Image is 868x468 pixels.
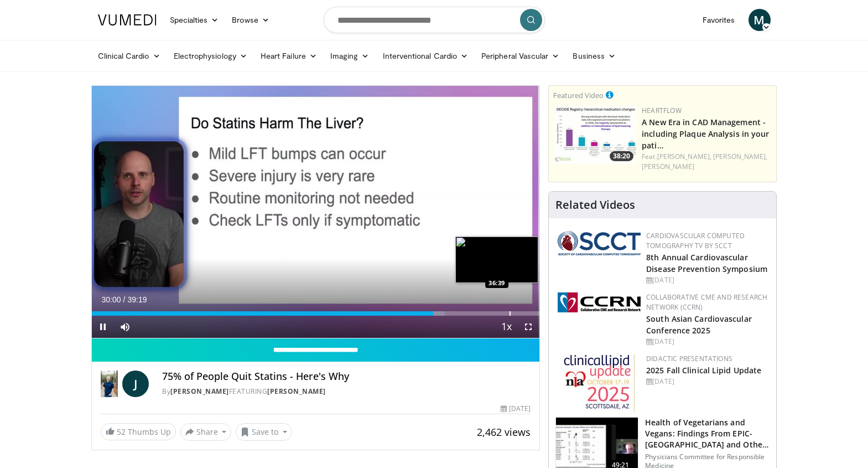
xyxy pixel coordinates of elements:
[646,354,767,364] div: Didactic Presentations
[646,231,745,250] a: Cardiovascular Computed Tomography TV by SCCT
[102,295,121,304] span: 30:00
[101,371,118,397] img: Dr. Jordan Rennicke
[517,316,539,338] button: Fullscreen
[114,316,136,338] button: Mute
[713,152,767,161] a: [PERSON_NAME],
[501,404,531,414] div: [DATE]
[92,86,540,338] video-js: Video Player
[642,106,682,115] a: Heartflow
[645,417,770,450] h3: Health of Vegetarians and Vegans: Findings From EPIC-[GEOGRAPHIC_DATA] and Othe…
[646,252,767,274] a: 8th Annual Cardiovascular Disease Prevention Symposium
[455,236,538,283] img: image.jpeg
[91,45,167,67] a: Clinical Cardio
[553,90,604,100] small: Featured Video
[122,371,149,397] a: J
[123,295,126,304] span: /
[696,9,742,31] a: Favorites
[558,292,641,312] img: a04ee3ba-8487-4636-b0fb-5e8d268f3737.png.150x105_q85_autocrop_double_scale_upscale_version-0.2.png
[564,354,635,412] img: d65bce67-f81a-47c5-b47d-7b8806b59ca8.jpg.150x105_q85_autocrop_double_scale_upscale_version-0.2.jpg
[92,311,540,316] div: Progress Bar
[101,423,176,440] a: 52 Thumbs Up
[646,337,767,347] div: [DATE]
[495,316,517,338] button: Playback Rate
[477,425,531,439] span: 2,462 views
[267,387,326,396] a: [PERSON_NAME]
[376,45,475,67] a: Interventional Cardio
[254,45,324,67] a: Heart Failure
[475,45,566,67] a: Peripheral Vascular
[324,45,376,67] a: Imaging
[324,7,545,33] input: Search topics, interventions
[127,295,147,304] span: 39:19
[236,423,292,441] button: Save to
[553,106,636,164] a: 38:20
[642,162,694,171] a: [PERSON_NAME]
[642,117,769,151] a: A New Era in CAD Management - including Plaque Analysis in your pati…
[566,45,622,67] a: Business
[162,387,531,397] div: By FEATURING
[555,198,635,212] h4: Related Videos
[553,106,636,164] img: 738d0e2d-290f-4d89-8861-908fb8b721dc.150x105_q85_crop-smart_upscale.jpg
[646,275,767,285] div: [DATE]
[657,152,711,161] a: [PERSON_NAME],
[646,292,767,312] a: Collaborative CME and Research Network (CCRN)
[170,387,229,396] a: [PERSON_NAME]
[642,152,772,172] div: Feat.
[646,377,767,387] div: [DATE]
[610,151,633,161] span: 38:20
[117,426,126,437] span: 52
[749,9,771,31] a: M
[167,45,254,67] a: Electrophysiology
[163,9,226,31] a: Specialties
[225,9,276,31] a: Browse
[92,316,114,338] button: Pause
[180,423,232,441] button: Share
[646,313,752,336] a: South Asian Cardiovascular Conference 2025
[558,231,641,255] img: 51a70120-4f25-49cc-93a4-67582377e75f.png.150x105_q85_autocrop_double_scale_upscale_version-0.2.png
[162,371,531,383] h4: 75% of People Quit Statins - Here's Why
[646,365,761,376] a: 2025 Fall Clinical Lipid Update
[98,14,157,25] img: VuMedi Logo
